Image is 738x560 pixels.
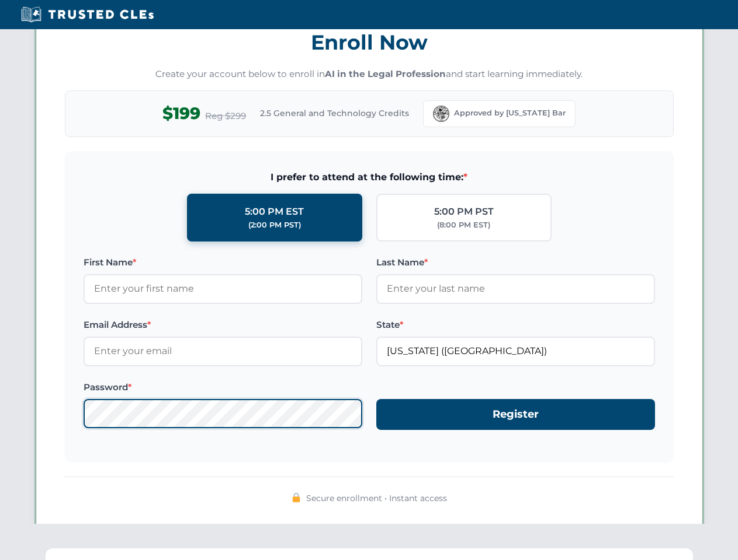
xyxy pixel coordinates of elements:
[65,68,674,81] p: Create your account below to enroll in and start learning immediately.
[84,318,362,332] label: Email Address
[292,493,301,502] img: 🔒
[65,24,674,61] h3: Enroll Now
[325,68,446,79] strong: AI in the Legal Profession
[376,256,655,269] label: Last Name
[376,274,655,303] input: Enter your last name
[18,6,157,23] img: Trusted CLEs
[306,492,447,505] span: Secure enrollment • Instant access
[84,256,362,269] label: First Name
[205,109,246,123] span: Reg $299
[84,380,362,394] label: Password
[454,107,566,119] span: Approved by [US_STATE] Bar
[84,337,362,366] input: Enter your email
[162,100,200,127] span: $199
[260,107,409,120] span: 2.5 General and Technology Credits
[434,204,494,219] div: 5:00 PM PST
[376,399,655,430] button: Register
[245,204,304,219] div: 5:00 PM EST
[437,219,490,231] div: (8:00 PM EST)
[376,318,655,332] label: State
[248,219,301,231] div: (2:00 PM PST)
[433,106,449,122] img: Florida Bar
[84,170,655,185] span: I prefer to attend at the following time:
[84,274,362,303] input: Enter your first name
[376,337,655,366] input: Florida (FL)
